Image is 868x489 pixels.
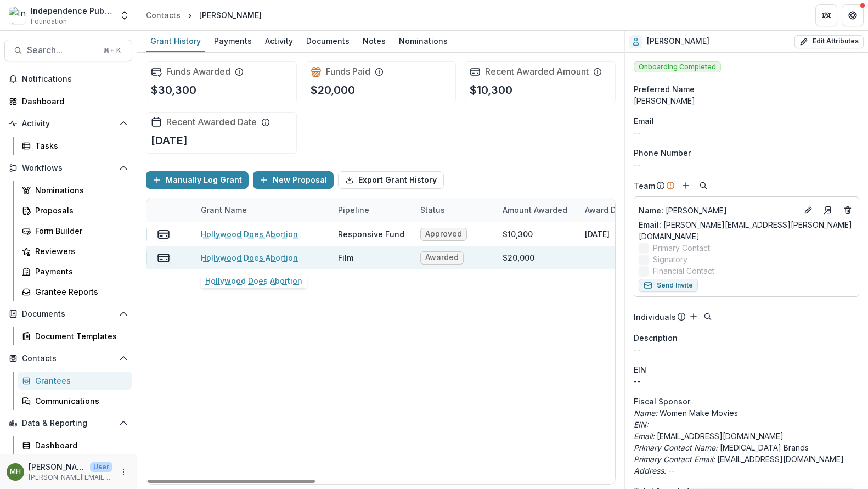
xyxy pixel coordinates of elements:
[394,31,452,52] a: Nominations
[634,159,859,170] div: --
[18,392,132,410] a: Communications
[326,66,370,77] h2: Funds Paid
[496,204,574,216] div: Amount Awarded
[29,473,112,482] p: [PERSON_NAME][EMAIL_ADDRESS][DOMAIN_NAME]
[634,83,695,95] span: Preferred Name
[4,159,132,177] button: Open Workflows
[634,431,655,441] i: Email:
[687,310,700,323] button: Add
[503,252,534,263] div: $20,000
[35,225,123,237] div: Form Builder
[338,171,444,189] button: Export Grant History
[639,206,663,215] span: Name :
[90,462,112,472] p: User
[634,344,859,355] p: --
[634,332,678,344] span: Description
[585,228,610,240] div: [DATE]
[634,180,655,192] p: Team
[634,443,718,452] i: Primary Contact Name:
[679,179,692,192] button: Add
[358,33,390,49] div: Notes
[634,127,859,138] div: --
[647,37,709,46] h2: [PERSON_NAME]
[157,251,170,265] button: view-payments
[4,414,132,432] button: Open Data & Reporting
[18,436,132,454] a: Dashboard
[142,7,185,23] a: Contacts
[31,16,67,26] span: Foundation
[634,115,654,127] span: Email
[35,286,123,297] div: Grantee Reports
[634,466,666,475] i: Address:
[634,430,859,442] p: [EMAIL_ADDRESS][DOMAIN_NAME]
[331,198,414,222] div: Pipeline
[653,242,710,254] span: Primary Contact
[194,198,331,222] div: Grant Name
[815,4,837,26] button: Partners
[634,311,676,323] p: Individuals
[253,171,334,189] button: New Proposal
[146,31,205,52] a: Grant History
[701,310,714,323] button: Search
[101,44,123,57] div: ⌘ + K
[634,454,715,464] i: Primary Contact Email:
[634,408,657,418] i: Name:
[414,204,452,216] div: Status
[151,82,196,98] p: $30,300
[653,254,687,265] span: Signatory
[22,119,115,128] span: Activity
[338,228,404,240] div: Responsive Fund
[470,82,512,98] p: $10,300
[22,354,115,363] span: Contacts
[503,228,533,240] div: $10,300
[35,440,123,451] div: Dashboard
[261,33,297,49] div: Activity
[578,204,635,216] div: Award Date
[22,164,115,173] span: Workflows
[22,75,128,84] span: Notifications
[261,31,297,52] a: Activity
[311,82,355,98] p: $20,000
[35,205,123,216] div: Proposals
[35,245,123,257] div: Reviewers
[578,198,661,222] div: Award Date
[634,95,859,106] div: [PERSON_NAME]
[166,66,230,77] h2: Funds Awarded
[634,420,649,429] i: EIN:
[31,5,112,16] div: Independence Public Media Foundation
[414,198,496,222] div: Status
[634,396,690,407] span: Fiscal Sponsor
[639,220,661,229] span: Email:
[639,205,797,216] a: Name: [PERSON_NAME]
[22,95,123,107] div: Dashboard
[201,228,298,240] a: Hollywood Does Abortion
[819,201,837,219] a: Go to contact
[35,266,123,277] div: Payments
[201,252,298,263] a: Hollywood Does Abortion
[485,66,589,77] h2: Recent Awarded Amount
[634,364,646,375] p: EIN
[697,179,710,192] button: Search
[425,229,462,239] span: Approved
[634,453,859,465] p: [EMAIL_ADDRESS][DOMAIN_NAME]
[4,115,132,132] button: Open Activity
[29,461,86,473] p: [PERSON_NAME]
[302,33,354,49] div: Documents
[210,31,256,52] a: Payments
[425,253,459,262] span: Awarded
[35,395,123,407] div: Communications
[18,283,132,301] a: Grantee Reports
[157,228,170,241] button: view-payments
[35,140,123,151] div: Tasks
[22,310,115,319] span: Documents
[35,330,123,342] div: Document Templates
[496,198,578,222] div: Amount Awarded
[146,33,205,49] div: Grant History
[146,171,249,189] button: Manually Log Grant
[4,92,132,110] a: Dashboard
[117,465,130,479] button: More
[35,375,123,386] div: Grantees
